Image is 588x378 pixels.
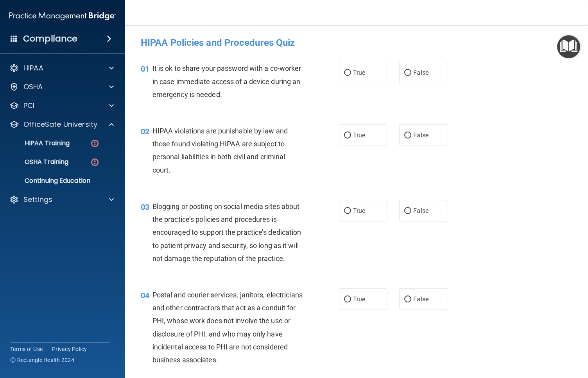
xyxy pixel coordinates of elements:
[9,120,114,129] a: OfficeSafe University
[23,33,77,44] h4: Compliance
[413,131,428,139] span: False
[413,295,428,303] span: False
[404,133,411,139] input: False
[23,120,97,129] p: OfficeSafe University
[9,101,114,110] a: PCI
[344,133,351,139] input: True
[141,127,149,136] span: 02
[141,64,149,74] span: 01
[141,291,149,300] span: 04
[152,127,288,174] span: HIPAA violations are punishable by law and those found violating HIPAA are subject to personal li...
[413,69,428,76] span: False
[10,356,74,364] span: Ⓒ Rectangle Health 2024
[9,195,114,204] a: Settings
[353,131,365,139] span: True
[10,345,43,353] a: Terms of Use
[557,35,580,58] button: Open Resource Center
[404,70,411,76] input: False
[353,69,365,76] span: True
[353,207,365,214] span: True
[90,139,100,148] img: danger-circle.6113f641.png
[152,64,301,98] span: It is ok to share your password with a co-worker in case immediate access of a device during an e...
[413,207,428,214] span: False
[353,295,365,303] span: True
[404,297,411,302] input: False
[5,139,70,147] p: HIPAA Training
[141,38,572,48] h4: HIPAA Policies and Procedures Quiz
[141,202,149,212] span: 03
[9,82,114,92] a: OSHA
[23,63,43,73] p: HIPAA
[90,157,100,167] img: danger-circle.6113f641.png
[52,345,87,353] a: Privacy Policy
[9,63,114,73] a: HIPAA
[344,208,351,214] input: True
[5,158,68,166] p: OSHA Training
[344,297,351,302] input: True
[152,202,301,263] span: Blogging or posting on social media sites about the practice’s policies and procedures is encoura...
[9,8,116,24] img: PMB logo
[23,82,43,92] p: OSHA
[404,208,411,214] input: False
[344,70,351,76] input: True
[23,101,34,110] p: PCI
[152,291,303,364] span: Postal and courier services, janitors, electricians and other contractors that act as a conduit f...
[23,195,52,204] p: Settings
[5,177,112,185] p: Continuing Education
